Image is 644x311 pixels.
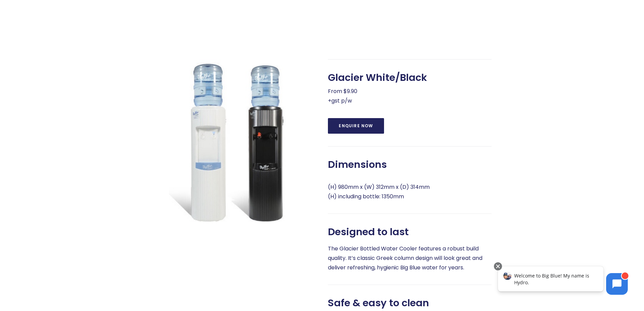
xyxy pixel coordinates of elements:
span: Safe & easy to clean [328,297,429,309]
p: (H) 980mm x (W) 312mm x (D) 314mm (H) including bottle: 1350mm [328,182,492,201]
span: Glacier White/Black [328,72,427,84]
span: Dimensions [328,159,387,171]
p: From $9.90 +gst p/w [328,87,492,106]
span: Designed to last [328,226,409,238]
iframe: Chatbot [491,261,635,302]
p: The Glacier Bottled Water Cooler features a robust build quality. It’s classic Greek column desig... [328,244,492,272]
a: Enquire Now [328,118,384,134]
